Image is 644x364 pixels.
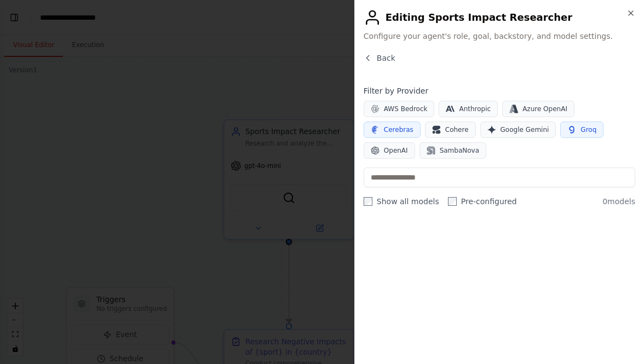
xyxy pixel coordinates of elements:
span: 0 models [602,196,635,207]
button: Groq [560,122,603,138]
h2: Editing Sports Impact Researcher [364,9,635,26]
button: Back [364,53,395,63]
button: SambaNova [419,142,486,159]
span: Google Gemini [501,125,549,134]
button: Azure OpenAI [502,101,574,117]
button: Anthropic [439,101,498,117]
span: Back [377,53,395,63]
span: Azure OpenAI [522,105,567,113]
button: Cohere [425,122,476,138]
span: SambaNova [440,146,479,155]
button: Cerebras [364,122,421,138]
button: Google Gemini [480,122,556,138]
h4: Filter by Provider [364,85,635,96]
label: Show all models [364,196,439,207]
label: Pre-configured [448,196,517,207]
span: Cohere [445,125,469,134]
span: OpenAI [384,146,408,155]
input: Show all models [364,197,372,206]
span: AWS Bedrock [384,105,428,113]
span: Anthropic [459,105,491,113]
button: OpenAI [364,142,415,159]
span: Configure your agent's role, goal, backstory, and model settings. [364,31,635,42]
span: Groq [580,125,596,134]
input: Pre-configured [448,197,457,206]
button: AWS Bedrock [364,101,435,117]
span: Cerebras [384,125,413,134]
